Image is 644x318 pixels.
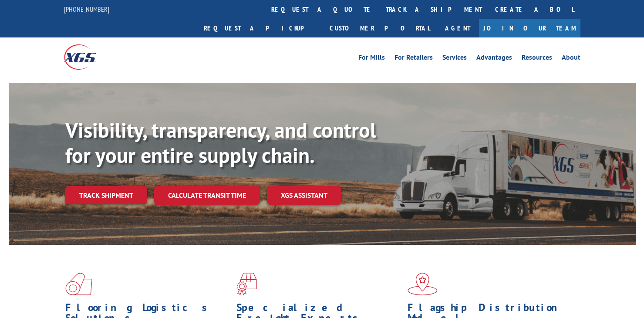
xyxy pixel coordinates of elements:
[358,54,385,64] a: For Mills
[479,19,580,37] a: Join Our Team
[65,116,376,169] b: Visibility, transparency, and control for your entire supply chain.
[65,186,147,204] a: Track shipment
[442,54,467,64] a: Services
[154,186,260,205] a: Calculate transit time
[408,273,438,295] img: xgs-icon-flagship-distribution-model-red
[562,54,580,64] a: About
[394,54,433,64] a: For Retailers
[64,5,109,14] a: [PHONE_NUMBER]
[197,19,323,37] a: Request a pickup
[522,54,552,64] a: Resources
[267,186,341,205] a: XGS ASSISTANT
[323,19,436,37] a: Customer Portal
[236,273,257,295] img: xgs-icon-focused-on-flooring-red
[436,19,479,37] a: Agent
[65,273,92,295] img: xgs-icon-total-supply-chain-intelligence-red
[476,54,512,64] a: Advantages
